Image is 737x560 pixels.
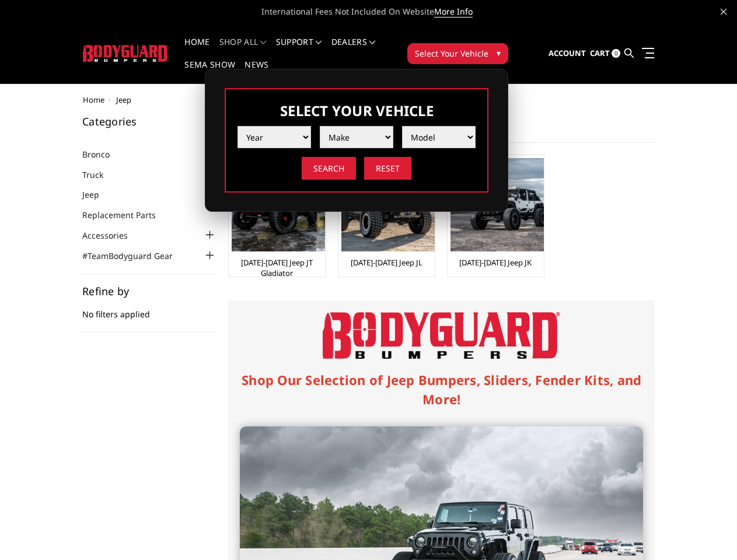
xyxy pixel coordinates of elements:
[244,61,268,83] a: News
[407,43,508,64] button: Select Your Vehicle
[237,101,476,120] h3: Select Your Vehicle
[351,257,422,268] a: [DATE]-[DATE] Jeep JL
[549,38,586,69] a: Account
[434,6,473,17] a: More Info
[82,169,118,181] a: Truck
[83,94,104,105] a: Home
[549,48,586,58] span: Account
[82,188,114,201] a: Jeep
[82,250,187,262] a: #TeamBodyguard Gear
[497,47,501,59] span: ▾
[331,38,376,61] a: Dealers
[116,94,131,105] span: Jeep
[276,38,322,61] a: Support
[219,38,267,61] a: shop all
[83,45,169,62] img: BODYGUARD BUMPERS
[82,229,142,242] a: Accessories
[82,286,216,332] div: No filters applied
[237,126,311,148] select: Please select the value from list.
[302,157,356,180] input: Search
[82,209,170,221] a: Replacement Parts
[82,116,216,127] h5: Categories
[459,257,532,268] a: [DATE]-[DATE] Jeep JK
[364,157,411,180] input: Reset
[590,48,610,58] span: Cart
[323,312,560,359] img: Bodyguard Bumpers Logo
[184,61,235,83] a: SEMA Show
[232,257,322,278] a: [DATE]-[DATE] Jeep JT Gladiator
[82,148,124,160] a: Bronco
[82,286,216,296] h5: Refine by
[240,370,643,409] h1: Shop Our Selection of Jeep Bumpers, Sliders, Fender Kits, and More!
[590,38,620,69] a: Cart 0
[612,49,620,58] span: 0
[184,38,209,61] a: Home
[415,47,488,60] span: Select Your Vehicle
[679,504,737,560] iframe: Chat Widget
[320,126,393,148] select: Please select the value from list.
